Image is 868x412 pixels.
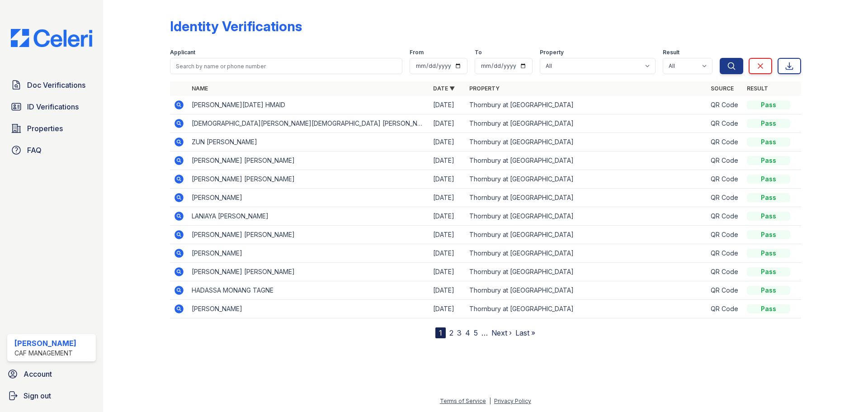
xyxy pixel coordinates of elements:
[188,133,429,152] td: ZUN [PERSON_NAME]
[469,85,500,92] a: Property
[188,114,429,133] td: [DEMOGRAPHIC_DATA][PERSON_NAME][DEMOGRAPHIC_DATA] [PERSON_NAME]
[7,141,96,159] a: FAQ
[466,152,707,170] td: Thornbury at [GEOGRAPHIC_DATA]
[188,281,429,300] td: HADASSA MONANG TAGNE
[707,96,743,114] td: QR Code
[170,18,302,34] div: Identity Verifications
[466,114,707,133] td: Thornbury at [GEOGRAPHIC_DATA]
[707,133,743,152] td: QR Code
[466,96,707,114] td: Thornbury at [GEOGRAPHIC_DATA]
[466,189,707,207] td: Thornbury at [GEOGRAPHIC_DATA]
[27,123,63,134] span: Properties
[429,300,466,318] td: [DATE]
[429,244,466,263] td: [DATE]
[707,226,743,244] td: QR Code
[515,328,535,337] a: Last »
[188,170,429,189] td: [PERSON_NAME] [PERSON_NAME]
[429,226,466,244] td: [DATE]
[466,263,707,281] td: Thornbury at [GEOGRAPHIC_DATA]
[711,85,734,92] a: Source
[475,49,482,56] label: To
[747,137,790,147] div: Pass
[170,58,402,74] input: Search by name or phone number
[707,281,743,300] td: QR Code
[188,189,429,207] td: [PERSON_NAME]
[188,152,429,170] td: [PERSON_NAME] [PERSON_NAME]
[494,398,531,404] a: Privacy Policy
[192,85,208,92] a: Name
[24,369,52,379] span: Account
[188,226,429,244] td: [PERSON_NAME] [PERSON_NAME]
[429,133,466,152] td: [DATE]
[457,328,462,337] a: 3
[747,100,790,109] div: Pass
[747,156,790,165] div: Pass
[7,119,96,137] a: Properties
[429,207,466,226] td: [DATE]
[747,286,790,295] div: Pass
[429,114,466,133] td: [DATE]
[489,398,491,404] div: |
[4,387,99,405] a: Sign out
[707,170,743,189] td: QR Code
[707,152,743,170] td: QR Code
[188,263,429,281] td: [PERSON_NAME] [PERSON_NAME]
[27,145,42,156] span: FAQ
[747,119,790,128] div: Pass
[747,304,790,313] div: Pass
[429,189,466,207] td: [DATE]
[466,244,707,263] td: Thornbury at [GEOGRAPHIC_DATA]
[410,49,424,56] label: From
[747,267,790,276] div: Pass
[440,398,486,404] a: Terms of Service
[466,207,707,226] td: Thornbury at [GEOGRAPHIC_DATA]
[429,96,466,114] td: [DATE]
[474,328,478,337] a: 5
[4,29,99,47] img: CE_Logo_Blue-a8612792a0a2168367f1c8372b55b34899dd931a85d93a1a3d3e32e68fde9ad4.png
[707,114,743,133] td: QR Code
[14,349,76,358] div: CAF Management
[188,207,429,226] td: LANIAYA [PERSON_NAME]
[747,85,768,92] a: Result
[747,212,790,221] div: Pass
[429,170,466,189] td: [DATE]
[466,133,707,152] td: Thornbury at [GEOGRAPHIC_DATA]
[4,365,99,383] a: Account
[14,338,76,349] div: [PERSON_NAME]
[466,300,707,318] td: Thornbury at [GEOGRAPHIC_DATA]
[188,96,429,114] td: [PERSON_NAME][DATE] HMAID
[747,230,790,239] div: Pass
[435,327,446,338] div: 1
[433,85,455,92] a: Date ▼
[663,49,679,56] label: Result
[747,175,790,184] div: Pass
[707,189,743,207] td: QR Code
[429,263,466,281] td: [DATE]
[466,170,707,189] td: Thornbury at [GEOGRAPHIC_DATA]
[170,49,195,56] label: Applicant
[7,76,96,94] a: Doc Verifications
[27,80,85,90] span: Doc Verifications
[491,328,512,337] a: Next ›
[707,207,743,226] td: QR Code
[429,152,466,170] td: [DATE]
[540,49,564,56] label: Property
[707,300,743,318] td: QR Code
[466,226,707,244] td: Thornbury at [GEOGRAPHIC_DATA]
[465,328,470,337] a: 4
[707,263,743,281] td: QR Code
[7,98,96,116] a: ID Verifications
[481,327,488,338] span: …
[429,281,466,300] td: [DATE]
[24,390,51,401] span: Sign out
[707,244,743,263] td: QR Code
[27,101,79,112] span: ID Verifications
[747,249,790,258] div: Pass
[747,193,790,202] div: Pass
[188,244,429,263] td: [PERSON_NAME]
[466,281,707,300] td: Thornbury at [GEOGRAPHIC_DATA]
[449,328,453,337] a: 2
[188,300,429,318] td: [PERSON_NAME]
